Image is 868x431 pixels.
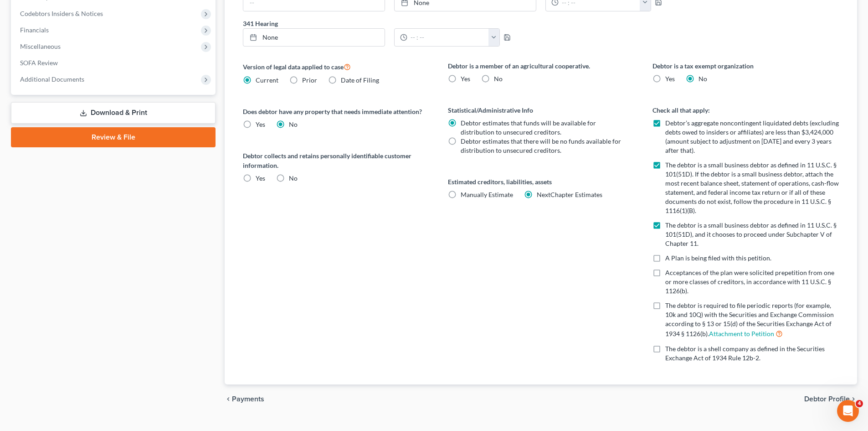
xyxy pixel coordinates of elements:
span: Date of Filing [341,76,379,84]
span: Yes [461,75,470,83]
span: No [494,75,503,83]
span: 4 [856,400,863,407]
span: Financials [20,26,49,34]
span: The debtor is required to file periodic reports (for example, 10k and 10Q) with the Securities an... [665,301,834,338]
span: Codebtors Insiders & Notices [20,10,103,17]
span: Debtor Profile [804,395,850,403]
span: NextChapter Estimates [537,191,602,198]
button: chevron_left Payments [225,395,264,403]
iframe: Intercom live chat [837,400,859,422]
a: SOFA Review [13,55,216,71]
span: No [289,174,298,182]
label: Debtor is a tax exempt organization [652,61,839,71]
a: None [243,29,385,46]
span: Prior [302,76,317,84]
span: No [699,75,707,83]
span: Payments [232,395,264,403]
span: SOFA Review [20,59,58,67]
i: chevron_right [850,395,857,403]
i: chevron_left [225,395,232,403]
label: Debtor is a member of an agricultural cooperative. [448,61,634,71]
label: Version of legal data applied to case [243,61,429,72]
span: Additional Documents [20,75,84,83]
span: No [289,120,298,128]
span: A Plan is being filed with this petition. [665,254,771,262]
a: Review & File [11,127,216,147]
a: Download & Print [11,102,216,124]
span: The debtor is a shell company as defined in the Securities Exchange Act of 1934 Rule 12b-2. [665,345,825,362]
a: Attachment to Petition [709,330,774,338]
span: Manually Estimate [461,191,513,198]
span: Debtor estimates that funds will be available for distribution to unsecured creditors. [461,119,596,136]
span: Yes [256,120,265,128]
span: Debtor estimates that there will be no funds available for distribution to unsecured creditors. [461,137,621,154]
span: Miscellaneous [20,42,61,50]
label: Check all that apply: [652,105,839,115]
label: Estimated creditors, liabilities, assets [448,177,634,187]
span: Current [256,76,278,84]
span: Acceptances of the plan were solicited prepetition from one or more classes of creditors, in acco... [665,269,834,295]
input: -- : -- [407,29,489,46]
span: The debtor is a small business debtor as defined in 11 U.S.C. § 101(51D), and it chooses to proce... [665,221,837,247]
button: Debtor Profile chevron_right [804,395,857,403]
span: Yes [256,174,265,182]
span: Debtor’s aggregate noncontingent liquidated debts (excluding debts owed to insiders or affiliates... [665,119,839,154]
span: The debtor is a small business debtor as defined in 11 U.S.C. § 101(51D). If the debtor is a smal... [665,161,839,214]
label: Statistical/Administrative Info [448,105,634,115]
label: Debtor collects and retains personally identifiable customer information. [243,151,429,170]
label: Does debtor have any property that needs immediate attention? [243,107,429,116]
span: Yes [665,75,675,83]
label: 341 Hearing [238,19,541,28]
